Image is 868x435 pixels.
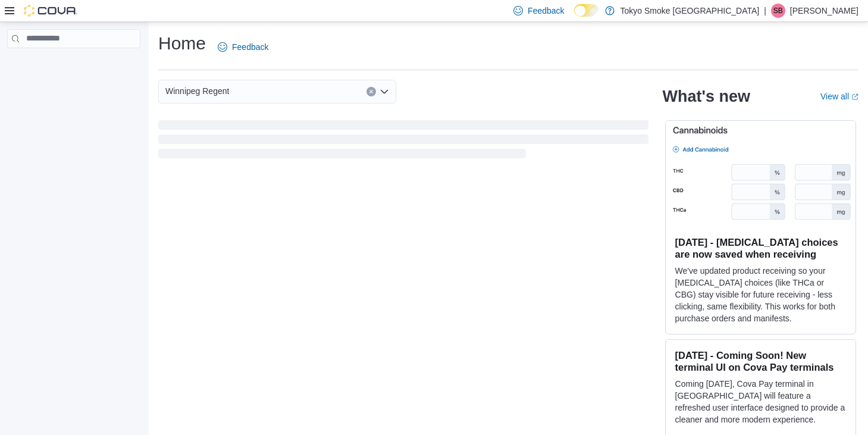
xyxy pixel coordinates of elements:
h3: [DATE] - Coming Soon! New terminal UI on Cova Pay terminals [675,349,846,373]
p: | [764,4,766,18]
nav: Complex example [7,51,140,79]
a: Feedback [213,35,273,59]
span: Dark Mode [574,17,575,17]
span: SB [773,4,783,18]
span: Feedback [528,5,564,17]
div: Sharla Bugge [771,4,785,18]
input: Dark Mode [574,4,599,17]
p: Tokyo Smoke [GEOGRAPHIC_DATA] [621,4,760,18]
span: Winnipeg Regent [165,84,229,98]
h2: What's new [663,87,750,106]
button: Open list of options [380,87,389,96]
a: View allExternal link [820,92,858,101]
svg: External link [851,93,858,101]
h3: [DATE] - [MEDICAL_DATA] choices are now saved when receiving [675,236,846,260]
p: Coming [DATE], Cova Pay terminal in [GEOGRAPHIC_DATA] will feature a refreshed user interface des... [675,378,846,425]
p: [PERSON_NAME] [790,4,858,18]
p: We've updated product receiving so your [MEDICAL_DATA] choices (like THCa or CBG) stay visible fo... [675,265,846,324]
h1: Home [158,32,206,55]
span: Feedback [232,41,268,53]
img: Cova [24,5,77,17]
span: Loading [158,123,648,161]
button: Clear input [366,87,376,96]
